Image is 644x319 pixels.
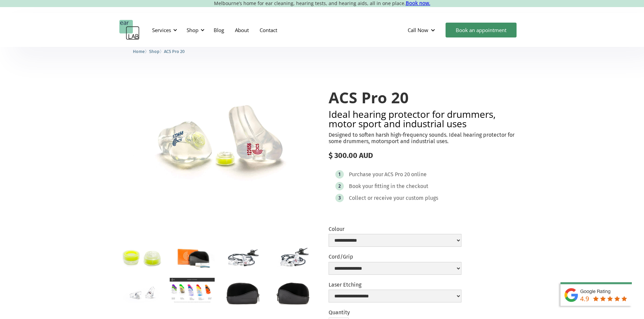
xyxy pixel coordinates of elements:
img: ACS Pro 20 [119,76,316,210]
a: open lightbox [270,278,315,308]
li: 〉 [133,48,149,55]
a: open lightbox [270,242,315,272]
div: online [411,171,427,178]
div: Shop [183,20,207,40]
div: Purchase your [349,171,383,178]
h2: Ideal hearing protector for drummers, motor sport and industrial uses [329,109,525,128]
a: Shop [149,48,160,54]
li: 〉 [149,48,164,55]
div: Collect or receive your custom plugs [349,195,438,202]
label: Cord/Grip [329,254,461,260]
div: 3 [338,195,341,201]
a: open lightbox [220,278,265,308]
a: open lightbox [220,242,265,272]
a: open lightbox [170,242,215,272]
a: Book an appointment [446,23,517,37]
div: 2 [338,184,341,189]
a: Home [133,48,145,54]
div: Call Now [402,20,442,40]
div: $ 300.00 AUD [329,151,525,160]
label: Laser Etching [329,282,461,288]
a: Contact [254,20,283,40]
a: open lightbox [119,76,316,210]
div: 1 [338,172,340,177]
a: open lightbox [119,278,164,308]
a: Blog [208,20,230,40]
a: ACS Pro 20 [164,48,185,54]
div: Services [152,27,171,33]
p: Designed to soften harsh high-frequency sounds. Ideal hearing protector for some drummers, motors... [329,132,525,144]
div: Book your fitting in the checkout [349,183,428,190]
span: Home [133,49,145,54]
div: Call Now [408,27,428,33]
div: Shop [187,27,198,33]
div: ACS Pro 20 [384,171,410,178]
a: home [119,20,140,40]
span: ACS Pro 20 [164,49,185,54]
div: Services [148,20,179,40]
label: Colour [329,226,461,232]
label: Quantity [329,309,350,316]
a: open lightbox [170,278,215,303]
span: Shop [149,49,160,54]
a: About [230,20,254,40]
a: open lightbox [119,242,164,272]
h1: ACS Pro 20 [329,89,525,106]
